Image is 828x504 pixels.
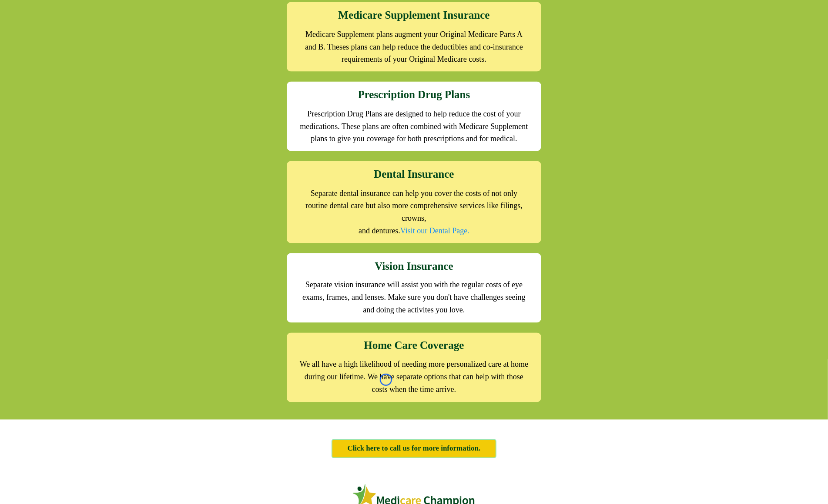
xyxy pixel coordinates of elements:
[364,340,464,351] strong: Home Care Coverage
[299,225,529,237] h2: and dentures.
[299,187,529,225] h2: Separate dental insurance can help you cover the costs of not only routine dental care but also m...
[375,260,453,272] strong: Vision Insurance
[299,358,529,396] h2: We all have a high likelihood of needing more personalized care at home during our lifetime. We h...
[400,226,469,235] a: Visit our Dental Page.
[299,28,529,66] h2: Medicare Supplement plans augment your Original Medicare Parts A and B. Theses plans can help red...
[299,279,529,316] h2: Separate vision insurance will assist you with the regular costs of eye exams, frames, and lenses...
[299,108,529,145] h2: Prescription Drug Plans are designed to help reduce the cost of your medications. These plans are...
[332,439,497,458] a: Click here to call us for more information.
[374,168,454,180] strong: Dental Insurance
[338,9,489,21] strong: Medicare Supplement Insurance
[358,89,470,100] strong: Prescription Drug Plans
[348,444,481,453] span: Click here to call us for more information.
